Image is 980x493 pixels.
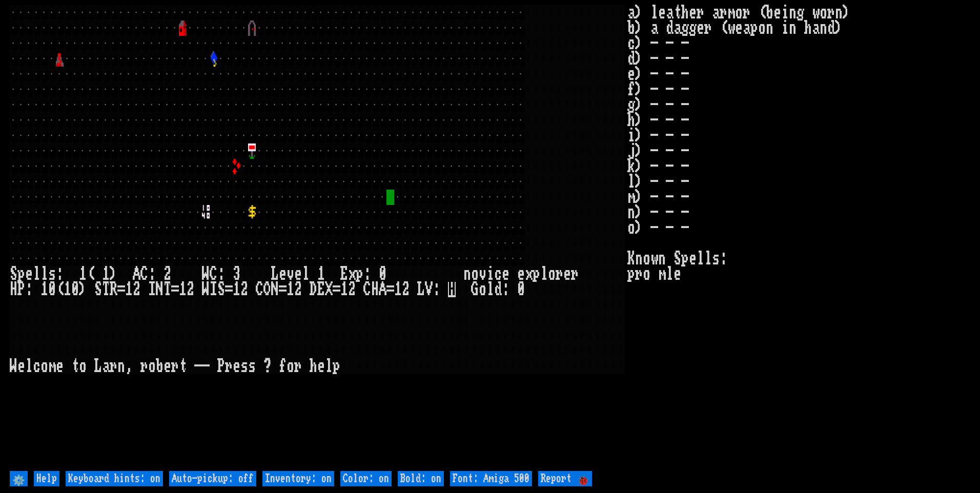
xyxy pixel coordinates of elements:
div: p [333,359,340,374]
div: 1 [394,282,402,297]
div: t [179,359,187,374]
div: 1 [287,282,294,297]
div: 0 [71,282,79,297]
div: T [164,282,171,297]
div: e [517,266,525,282]
div: x [348,266,356,282]
div: d [494,282,502,297]
div: S [10,266,17,282]
div: W [202,282,210,297]
div: 1 [233,282,240,297]
div: v [287,266,294,282]
div: C [363,282,371,297]
div: s [240,359,248,374]
div: r [294,359,302,374]
div: V [425,282,433,297]
div: e [233,359,240,374]
div: e [294,266,302,282]
div: 1 [125,282,133,297]
div: ) [79,282,87,297]
div: e [56,359,64,374]
div: l [33,266,40,282]
div: c [494,266,502,282]
div: = [333,282,340,297]
div: : [363,266,371,282]
div: 0 [517,282,525,297]
div: 0 [48,282,56,297]
div: v [479,266,486,282]
div: b [156,359,164,374]
div: P [217,359,225,374]
input: Keyboard hints: on [66,471,163,486]
div: : [502,282,509,297]
div: o [40,359,48,374]
div: o [471,266,479,282]
div: H [10,282,17,297]
div: H [371,282,379,297]
div: r [171,359,179,374]
div: : [433,282,440,297]
div: n [463,266,471,282]
div: : [148,266,156,282]
div: = [279,282,287,297]
input: Auto-pickup: off [169,471,256,486]
div: 2 [240,282,248,297]
div: X [325,282,333,297]
div: l [325,359,333,374]
div: 3 [233,266,240,282]
input: ⚙️ [10,471,28,486]
div: p [17,266,25,282]
div: e [563,266,571,282]
div: 2 [133,282,140,297]
div: C [210,266,217,282]
div: I [210,282,217,297]
div: e [164,359,171,374]
div: o [287,359,294,374]
div: 1 [179,282,187,297]
div: I [148,282,156,297]
div: r [571,266,579,282]
div: 1 [64,282,71,297]
div: l [486,282,494,297]
div: D [310,282,317,297]
div: s [248,359,256,374]
div: N [156,282,164,297]
div: - [194,359,202,374]
div: p [533,266,540,282]
div: E [317,282,325,297]
div: 1 [340,282,348,297]
div: r [110,359,117,374]
div: r [225,359,233,374]
div: = [117,282,125,297]
input: Help [34,471,59,486]
div: ? [263,359,271,374]
div: a [102,359,110,374]
div: 1 [79,266,87,282]
div: r [140,359,148,374]
div: 2 [348,282,356,297]
div: S [94,282,102,297]
div: 2 [187,282,194,297]
div: h [310,359,317,374]
input: Inventory: on [262,471,334,486]
div: e [17,359,25,374]
div: L [417,282,425,297]
div: 1 [102,266,110,282]
div: P [17,282,25,297]
div: c [33,359,40,374]
div: - [202,359,210,374]
div: : [56,266,64,282]
div: l [40,266,48,282]
div: r [556,266,563,282]
div: e [25,266,33,282]
div: f [279,359,287,374]
div: W [202,266,210,282]
div: 2 [164,266,171,282]
div: o [548,266,556,282]
div: 2 [402,282,410,297]
div: m [48,359,56,374]
div: O [263,282,271,297]
div: R [110,282,117,297]
div: n [117,359,125,374]
div: l [540,266,548,282]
